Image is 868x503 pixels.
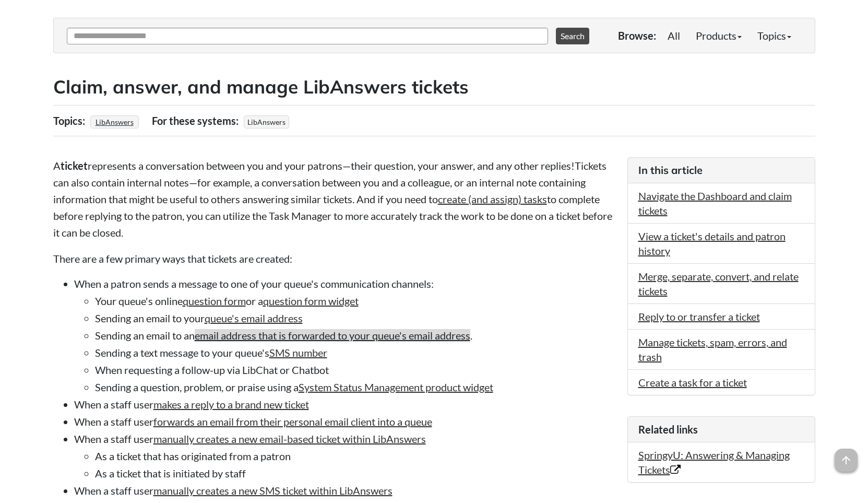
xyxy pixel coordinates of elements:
[153,432,426,445] a: manually creates a new email-based ticket within LibAnswers
[74,431,617,481] li: When a staff user
[53,159,612,239] span: Tickets can also contain internal notes—for example, a conversation between you and a colleague, ...
[95,466,617,481] li: As a ticket that is initiated by staff
[53,74,815,100] h2: Claim, answer, and manage LibAnswers tickets
[244,115,289,128] span: LibAnswers
[638,310,760,323] a: Reply to or transfer a ticket
[638,376,747,389] a: Create a task for a ticket
[688,25,750,46] a: Products
[618,28,656,43] p: Browse:
[638,423,698,436] span: Related links
[95,294,617,308] li: Your queue's online or a
[299,381,493,393] a: System Status Management product widget
[153,398,309,411] a: makes a reply to a brand new ticket
[638,190,792,217] a: Navigate the Dashboard and claim tickets
[153,415,432,428] a: forwards an email from their personal email client into a queue
[153,484,393,497] a: manually creates a new SMS ticket within LibAnswers
[61,159,88,172] strong: ticket
[74,397,617,412] li: When a staff user
[74,483,617,498] li: When a staff user
[205,312,303,324] a: queue's email address
[638,449,790,476] a: SpringyU: Answering & Managing Tickets
[438,193,547,205] a: create (and assign) tasks
[74,276,617,394] li: When a patron sends a message to one of your queue's communication channels:
[638,270,799,297] a: Merge, separate, convert, and relate tickets
[95,380,617,394] li: Sending a question, problem, or praise using a
[152,111,241,131] div: For these systems:
[263,295,359,307] a: question form widget
[750,25,799,46] a: Topics
[74,414,617,429] li: When a staff user
[269,346,327,359] a: SMS number
[53,251,617,266] p: There are a few primary ways that tickets are created:
[638,336,787,363] a: Manage tickets, spam, errors, and trash
[95,345,617,360] li: Sending a text message to your queue's
[556,28,589,44] button: Search
[638,163,804,178] h3: In this article
[660,25,688,46] a: All
[95,362,617,377] li: When requesting a follow-up via LibChat or Chatbot
[835,450,858,462] a: arrow_upward
[95,328,617,343] li: Sending an email to an .
[95,449,617,463] li: As a ticket that has originated from a patron
[195,329,470,342] a: email address that is forwarded to your queue's email address
[95,311,617,325] li: Sending an email to your
[53,157,617,241] p: A represents a conversation between you and your patrons—their question, your answer, and any oth...
[183,295,246,307] a: question form
[94,114,135,130] a: LibAnswers
[835,449,858,472] span: arrow_upward
[638,230,786,257] a: View a ticket's details and patron history
[53,111,88,131] div: Topics:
